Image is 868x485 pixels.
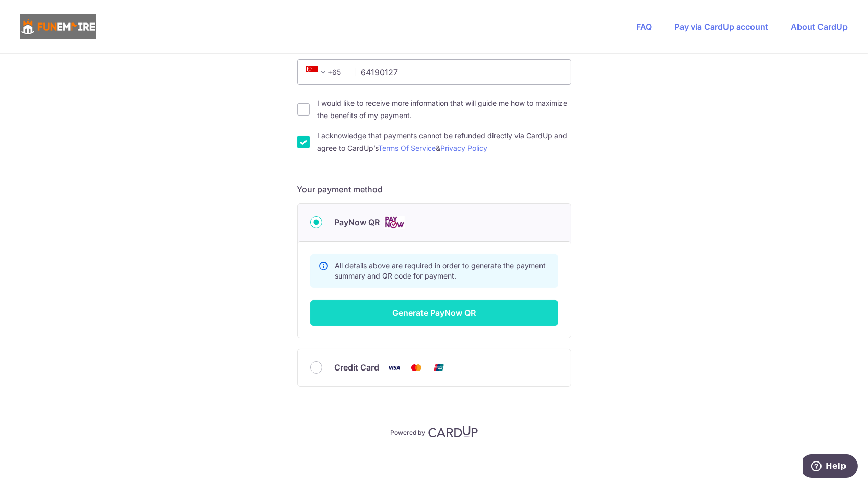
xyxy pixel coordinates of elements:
[335,361,380,374] span: Credit Card
[441,144,488,152] a: Privacy Policy
[335,261,546,280] span: All details above are required in order to generate the payment summary and QR code for payment.
[803,454,858,480] iframe: Opens a widget where you can find more information
[335,216,380,228] span: PayNow QR
[318,130,571,154] label: I acknowledge that payments cannot be refunded directly via CardUp and agree to CardUp’s &
[318,97,571,122] label: I would like to receive more information that will guide me how to maximize the benefits of my pa...
[791,21,848,32] a: About CardUp
[384,361,404,374] img: Visa
[310,216,558,229] div: PayNow QR Cards logo
[406,361,427,374] img: Mastercard
[310,300,558,326] button: Generate PayNow QR
[384,216,405,229] img: Cards logo
[297,183,571,195] h5: Your payment method
[379,144,436,152] a: Terms Of Service
[302,66,348,78] span: +65
[390,427,425,437] p: Powered by
[674,21,768,32] a: Pay via CardUp account
[428,426,478,438] img: CardUp
[636,21,652,32] a: FAQ
[306,66,330,78] span: +65
[310,361,558,374] div: Credit Card Visa Mastercard Union Pay
[429,361,449,374] img: Union Pay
